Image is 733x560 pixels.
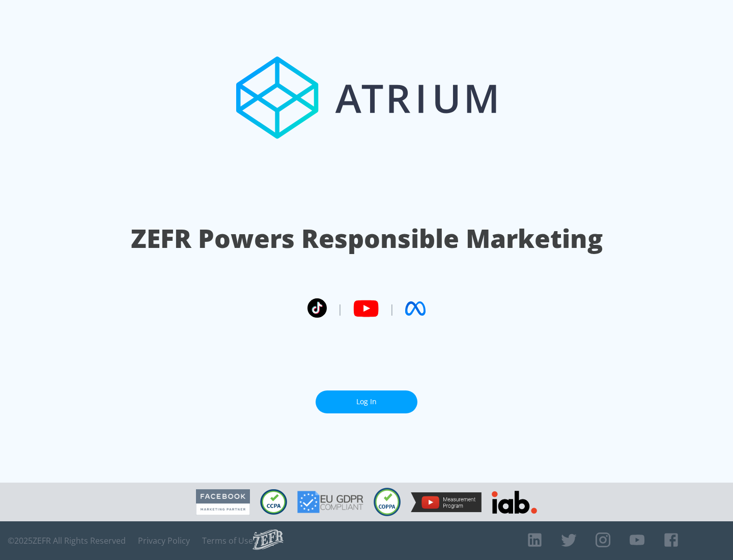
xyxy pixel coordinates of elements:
span: | [337,301,343,316]
img: GDPR Compliant [297,491,363,513]
span: | [389,301,395,316]
a: Privacy Policy [138,536,190,546]
span: © 2025 ZEFR All Rights Reserved [8,536,126,546]
h1: ZEFR Powers Responsible Marketing [131,221,603,256]
a: Terms of Use [202,536,253,546]
img: YouTube Measurement Program [411,492,482,512]
a: Log In [316,390,417,413]
img: IAB [492,491,537,514]
img: CCPA Compliant [260,489,287,515]
img: Facebook Marketing Partner [196,489,250,515]
img: COPPA Compliant [374,488,401,516]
